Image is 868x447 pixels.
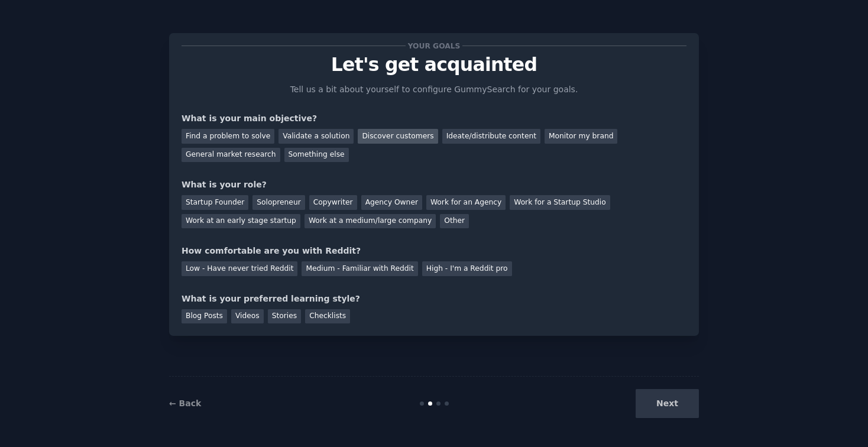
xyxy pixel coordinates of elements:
[406,40,462,52] span: Your goals
[182,293,686,305] div: What is your preferred learning style?
[510,195,610,210] div: Work for a Startup Studio
[182,195,248,210] div: Startup Founder
[278,129,354,144] div: Validate a solution
[182,309,227,324] div: Blog Posts
[358,129,438,144] div: Discover customers
[440,214,469,229] div: Other
[231,309,264,324] div: Videos
[545,129,617,144] div: Monitor my brand
[182,148,280,163] div: General market research
[422,261,512,276] div: High - I'm a Reddit pro
[182,261,297,276] div: Low - Have never tried Reddit
[284,148,349,163] div: Something else
[426,195,506,210] div: Work for an Agency
[268,309,301,324] div: Stories
[361,195,422,210] div: Agency Owner
[302,261,417,276] div: Medium - Familiar with Reddit
[309,195,357,210] div: Copywriter
[182,129,274,144] div: Find a problem to solve
[169,399,201,408] a: ← Back
[305,214,436,229] div: Work at a medium/large company
[252,195,305,210] div: Solopreneur
[182,214,300,229] div: Work at an early stage startup
[182,179,686,191] div: What is your role?
[442,129,540,144] div: Ideate/distribute content
[182,245,686,257] div: How comfortable are you with Reddit?
[285,83,583,96] p: Tell us a bit about yourself to configure GummySearch for your goals.
[182,54,686,75] p: Let's get acquainted
[305,309,350,324] div: Checklists
[182,112,686,125] div: What is your main objective?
